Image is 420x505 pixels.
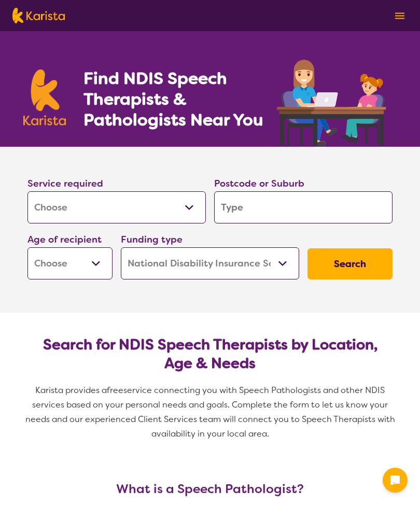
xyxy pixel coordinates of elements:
[107,385,123,396] span: free
[83,68,275,130] h1: Find NDIS Speech Therapists & Pathologists Near You
[395,12,404,19] img: menu
[25,385,397,439] span: service connecting you with Speech Pathologists and other NDIS services based on your personal ne...
[27,233,102,246] label: Age of recipient
[35,385,107,396] span: Karista provides a
[36,335,384,373] h2: Search for NDIS Speech Therapists by Location, Age & Needs
[214,191,393,223] input: Type
[23,482,397,496] h3: What is a Speech Pathologist?
[12,8,65,23] img: Karista logo
[121,233,183,246] label: Funding type
[269,56,397,147] img: speech-therapy
[307,248,393,279] button: Search
[27,177,103,190] label: Service required
[214,177,304,190] label: Postcode or Suburb
[23,69,66,125] img: Karista logo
